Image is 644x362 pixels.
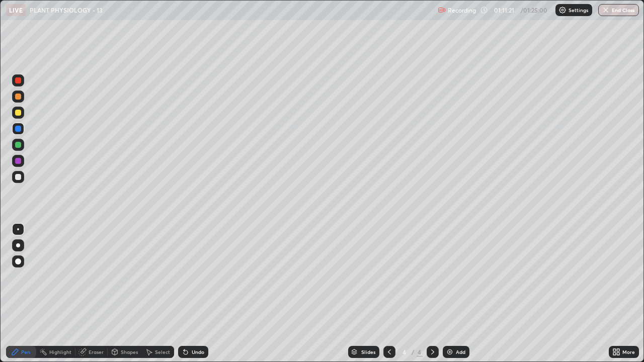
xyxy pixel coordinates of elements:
div: Add [456,349,465,354]
div: More [622,349,635,354]
div: Select [155,349,170,354]
img: recording.375f2c34.svg [438,6,446,14]
img: add-slide-button [446,348,454,356]
p: PLANT PHYSIOLOGY - 13 [30,6,103,14]
div: Highlight [49,349,71,354]
p: LIVE [9,6,23,14]
div: Slides [361,349,375,354]
p: Recording [448,7,476,14]
img: end-class-cross [602,6,610,14]
div: Eraser [89,349,104,354]
div: 4 [399,349,410,355]
div: Undo [192,349,204,354]
button: End Class [598,4,639,16]
div: / [412,349,415,355]
div: 4 [417,347,423,356]
img: class-settings-icons [558,6,567,14]
p: Settings [569,8,588,13]
div: Shapes [121,349,138,354]
div: Pen [21,349,30,354]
